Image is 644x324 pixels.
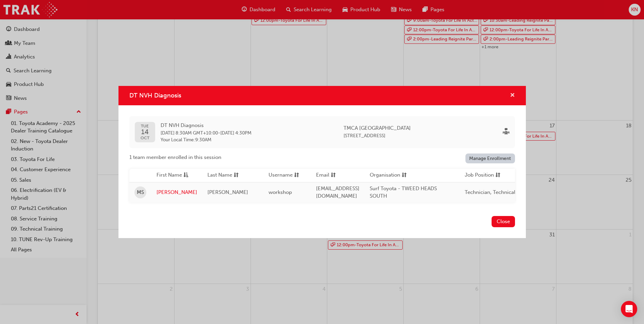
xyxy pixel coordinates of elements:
span: [PERSON_NAME] [207,189,248,195]
span: 15 Oct 2025 4:30PM [220,130,252,136]
span: DT NVH Diagnosis [129,92,181,99]
span: TMCA [GEOGRAPHIC_DATA] [344,124,411,132]
span: sorting-icon [402,171,407,180]
span: OCT [141,136,149,140]
span: MS [137,188,144,196]
a: [PERSON_NAME] [157,188,197,196]
span: sorting-icon [294,171,299,180]
span: TUE [141,124,149,128]
span: Email [316,171,329,180]
button: First Nameasc-icon [157,171,194,180]
span: [STREET_ADDRESS] [344,133,385,139]
button: Job Positionsorting-icon [465,171,502,180]
span: cross-icon [510,93,515,99]
span: DT NVH Diagnosis [161,122,252,129]
span: Your Local Time : 9:30AM [161,137,252,143]
button: Organisationsorting-icon [370,171,407,180]
span: Organisation [370,171,400,180]
button: Emailsorting-icon [316,171,353,180]
span: 14 [141,128,149,136]
button: Last Namesorting-icon [207,171,245,180]
span: asc-icon [183,171,188,180]
button: cross-icon [510,91,515,100]
span: workshop [269,189,292,195]
span: Username [269,171,293,180]
span: 14 Oct 2025 8:30AM GMT+10:00 [161,130,218,136]
div: Open Intercom Messenger [621,301,637,317]
span: sorting-icon [495,171,500,180]
span: sorting-icon [331,171,336,180]
div: DT NVH Diagnosis [118,86,526,238]
span: First Name [157,171,182,180]
span: sorting-icon [234,171,239,180]
div: - [161,122,252,143]
span: Last Name [207,171,232,180]
span: 1 team member enrolled in this session [129,154,221,161]
a: Manage Enrollment [465,154,515,163]
span: Surf Toyota - TWEED HEADS SOUTH [370,185,437,199]
span: [EMAIL_ADDRESS][DOMAIN_NAME] [316,185,360,199]
span: Job Position [465,171,494,180]
span: Technician, Technical Advisor [465,189,534,195]
button: Usernamesorting-icon [269,171,306,180]
span: sessionType_FACE_TO_FACE-icon [503,128,510,136]
button: Close [492,216,515,227]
